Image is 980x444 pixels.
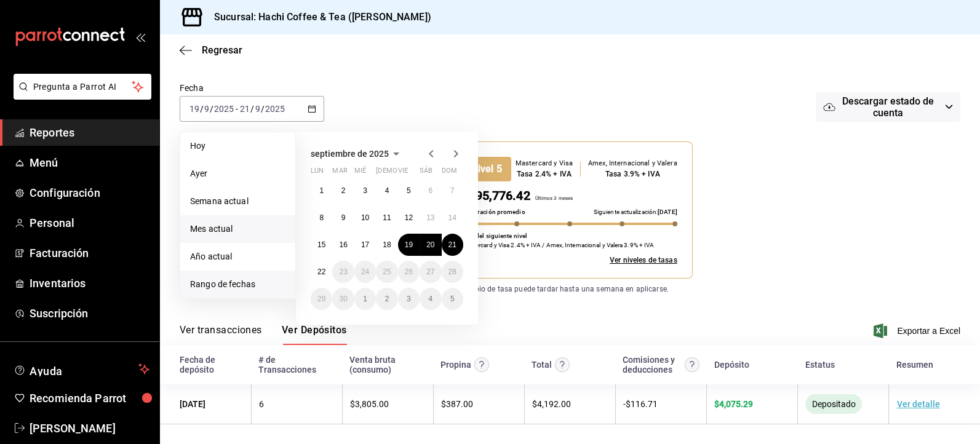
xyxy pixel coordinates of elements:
[30,154,149,171] span: Menú
[448,240,456,249] abbr: 21 de septiembre de 2025
[442,167,457,180] abbr: domingo
[896,360,933,370] div: Resumen
[426,240,434,249] abbr: 20 de septiembre de 2025
[251,384,342,424] td: 6
[332,167,347,180] abbr: martes
[714,360,749,370] div: Depósito
[363,295,367,303] abbr: 1 de octubre de 2025
[623,355,682,375] div: Comisiones y deducciones
[876,323,960,338] button: Exportar a Excel
[376,288,397,310] button: 2 de octubre de 2025
[623,399,658,409] span: - $ 116.71
[14,74,151,100] button: Pregunta a Parrot AI
[516,168,573,180] div: Tasa 2.4% + IVA
[428,186,432,195] abbr: 6 de septiembre de 2025
[311,146,404,161] button: septiembre de 2025
[462,240,655,250] p: Mastercard y Visa 2.4% + IVA / Amex, Internacional y Valera 3.9% + IVA
[383,240,391,249] abbr: 18 de septiembre de 2025
[135,32,145,42] button: open_drawer_menu
[265,104,285,114] input: ----
[361,213,369,222] abbr: 10 de septiembre de 2025
[250,104,254,114] span: /
[805,394,862,414] div: El monto ha sido enviado a tu cuenta bancaria. Puede tardar en verse reflejado, según la entidad ...
[532,360,552,370] div: Total
[311,207,332,229] button: 8 de septiembre de 2025
[426,268,434,276] abbr: 27 de septiembre de 2025
[398,167,408,180] abbr: viernes
[420,261,441,283] button: 27 de septiembre de 2025
[407,186,411,195] abbr: 5 de septiembre de 2025
[405,240,413,249] abbr: 19 de septiembre de 2025
[30,245,149,261] span: Facturación
[376,234,397,256] button: 18 de septiembre de 2025
[685,357,699,372] svg: Contempla comisión de ventas y propinas, IVA, cancelaciones y devoluciones.
[311,180,332,202] button: 1 de septiembre de 2025
[816,92,960,122] button: Descargar estado de cuenta
[180,44,242,56] button: Regresar
[385,186,389,195] abbr: 4 de septiembre de 2025
[339,240,347,249] abbr: 16 de septiembre de 2025
[349,355,426,375] div: Venta bruta (consumo)
[311,234,332,256] button: 15 de septiembre de 2025
[180,324,262,345] button: Ver transacciones
[332,288,354,310] button: 30 de septiembre de 2025
[33,81,132,93] span: Pregunta a Parrot AI
[383,268,391,276] abbr: 25 de septiembre de 2025
[341,186,346,195] abbr: 2 de septiembre de 2025
[311,288,332,310] button: 29 de septiembre de 2025
[200,104,204,114] span: /
[516,159,573,169] div: Mastercard y Visa
[354,180,376,202] button: 3 de septiembre de 2025
[190,140,285,153] span: Hoy
[441,399,473,409] span: $ 387.00
[805,360,835,370] div: Estatus
[189,104,200,114] input: --
[658,208,677,215] span: [DATE]
[190,278,285,291] span: Rango de fechas
[835,95,939,119] span: Descargar estado de cuenta
[448,213,456,222] abbr: 14 de septiembre de 2025
[420,207,441,229] button: 13 de septiembre de 2025
[339,295,347,303] abbr: 30 de septiembre de 2025
[332,180,354,202] button: 2 de septiembre de 2025
[807,399,861,409] span: Depositado
[398,207,420,229] button: 12 de septiembre de 2025
[317,268,325,276] abbr: 22 de septiembre de 2025
[398,180,420,202] button: 5 de septiembre de 2025
[339,268,347,276] abbr: 23 de septiembre de 2025
[190,250,285,263] span: Año actual
[190,223,285,236] span: Mes actual
[180,355,244,375] div: Fecha de depósito
[420,167,432,180] abbr: sábado
[282,324,347,345] button: Ver Depósitos
[204,104,210,114] input: --
[442,234,463,256] button: 21 de septiembre de 2025
[180,324,347,345] div: navigation tabs
[311,167,324,180] abbr: lunes
[376,180,397,202] button: 4 de septiembre de 2025
[361,268,369,276] abbr: 24 de septiembre de 2025
[30,124,149,141] span: Reportes
[428,295,432,303] abbr: 4 de octubre de 2025
[420,234,441,256] button: 20 de septiembre de 2025
[896,399,939,409] a: Ver detalle
[30,215,149,231] span: Personal
[450,186,455,195] abbr: 7 de septiembre de 2025
[332,207,354,229] button: 9 de septiembre de 2025
[398,234,420,256] button: 19 de septiembre de 2025
[376,167,448,180] abbr: jueves
[350,399,389,409] span: $ 3,805.00
[9,89,151,102] a: Pregunta a Parrot AI
[239,104,250,114] input: --
[180,84,324,92] label: Fecha
[594,207,677,216] p: Siguiente actualización:
[354,207,376,229] button: 10 de septiembre de 2025
[202,44,242,56] span: Regresar
[190,195,285,208] span: Semana actual
[714,399,753,409] span: $ 4,075.29
[442,288,463,310] button: 5 de octubre de 2025
[442,180,463,202] button: 7 de septiembre de 2025
[405,213,413,222] abbr: 12 de septiembre de 2025
[420,180,441,202] button: 6 de septiembre de 2025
